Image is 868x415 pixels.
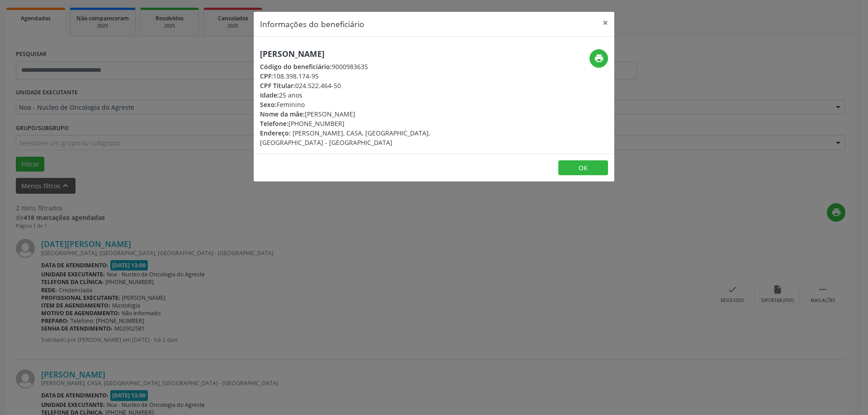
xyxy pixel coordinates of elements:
[260,119,288,128] span: Telefone:
[260,18,364,30] h5: Informações do beneficiário
[260,129,430,147] span: [PERSON_NAME], CASA, [GEOGRAPHIC_DATA], [GEOGRAPHIC_DATA] - [GEOGRAPHIC_DATA]
[558,160,608,176] button: OK
[260,81,488,90] div: 024.522.464-50
[260,129,291,137] span: Endereço:
[260,72,273,80] span: CPF:
[596,12,614,34] button: Close
[260,81,295,90] span: CPF Titular:
[260,109,488,119] div: [PERSON_NAME]
[260,62,332,71] span: Código do beneficiário:
[260,90,488,100] div: 25 anos
[594,53,604,63] i: print
[260,49,488,59] h5: [PERSON_NAME]
[260,100,488,109] div: Feminino
[260,71,488,81] div: 108.398.174-95
[260,110,305,118] span: Nome da mãe:
[260,100,277,109] span: Sexo:
[260,62,488,71] div: 9000983635
[260,119,488,128] div: [PHONE_NUMBER]
[260,91,279,99] span: Idade:
[590,49,608,68] button: print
